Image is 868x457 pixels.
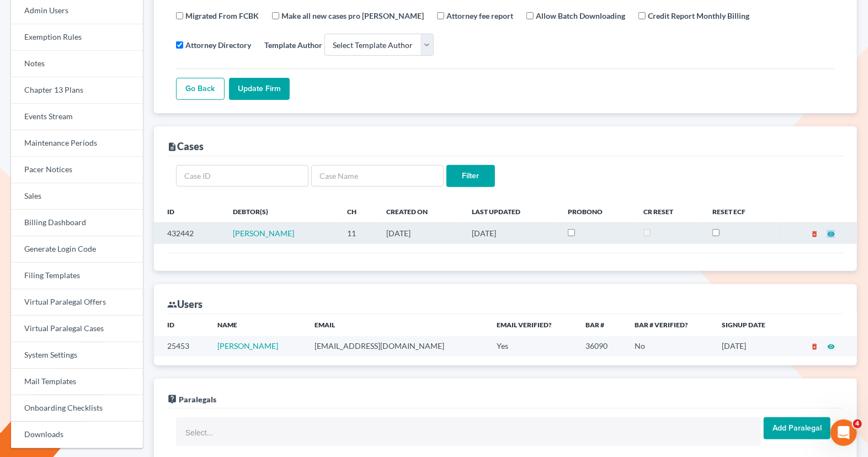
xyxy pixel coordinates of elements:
a: Virtual Paralegal Offers [11,289,143,316]
a: Pacer Notices [11,157,143,183]
i: delete_forever [811,343,818,350]
td: 11 [338,223,377,244]
th: CR Reset [635,200,704,222]
th: Bar # Verified? [626,314,713,336]
iframe: Intercom live chat [830,419,857,446]
a: Billing Dashboard [11,210,143,236]
th: ProBono [559,200,635,222]
input: Case ID [176,165,308,187]
a: Virtual Paralegal Cases [11,316,143,342]
label: Allow Batch Downloading [536,10,625,22]
th: Reset ECF [704,200,777,222]
span: 4 [853,419,862,428]
a: System Settings [11,342,143,369]
th: Debtor(s) [224,200,338,222]
th: Bar # [577,314,626,336]
th: Last Updated [463,200,559,222]
label: Attorney Directory [185,39,251,51]
a: Chapter 13 Plans [11,77,143,104]
label: Template Author [264,39,322,51]
i: visibility [827,230,835,238]
th: Created On [377,200,463,222]
input: Add Paralegal [764,417,830,439]
i: live_help [167,394,177,404]
th: Signup Date [713,314,789,336]
td: No [626,336,713,357]
i: visibility [827,343,835,350]
div: Users [167,297,203,311]
a: Downloads [11,422,143,448]
a: Sales [11,183,143,210]
a: Go Back [176,78,225,100]
label: Attorney fee report [446,10,513,22]
td: [DATE] [377,223,463,244]
a: [PERSON_NAME] [217,341,279,350]
th: ID [154,200,224,222]
input: Update Firm [229,78,290,100]
td: Yes [488,336,577,357]
td: 432442 [154,223,224,244]
span: Paralegals [179,395,216,404]
td: [DATE] [713,336,789,357]
th: Name [209,314,306,336]
div: Cases [167,140,204,153]
label: Migrated From FCBK [185,10,259,22]
a: Maintenance Periods [11,130,143,157]
a: delete_forever [811,341,818,350]
a: Notes [11,51,143,77]
label: Credit Report Monthly Billing [648,10,749,22]
th: ID [154,314,209,336]
a: [PERSON_NAME] [233,228,294,238]
th: Email Verified? [488,314,577,336]
i: delete_forever [811,230,818,238]
a: visibility [827,341,835,350]
a: Filing Templates [11,263,143,289]
a: Generate Login Code [11,236,143,263]
td: 25453 [154,336,209,357]
th: Email [306,314,488,336]
a: visibility [827,228,835,238]
i: description [167,142,177,152]
td: 36090 [577,336,626,357]
input: Filter [446,165,495,187]
td: [EMAIL_ADDRESS][DOMAIN_NAME] [306,336,488,357]
input: Case Name [311,165,444,187]
label: Make all new cases pro [PERSON_NAME] [281,10,424,22]
td: [DATE] [463,223,559,244]
a: Events Stream [11,104,143,130]
a: Mail Templates [11,369,143,395]
a: Onboarding Checklists [11,395,143,422]
i: group [167,300,177,310]
th: Ch [338,200,377,222]
a: delete_forever [811,228,818,238]
a: Exemption Rules [11,24,143,51]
